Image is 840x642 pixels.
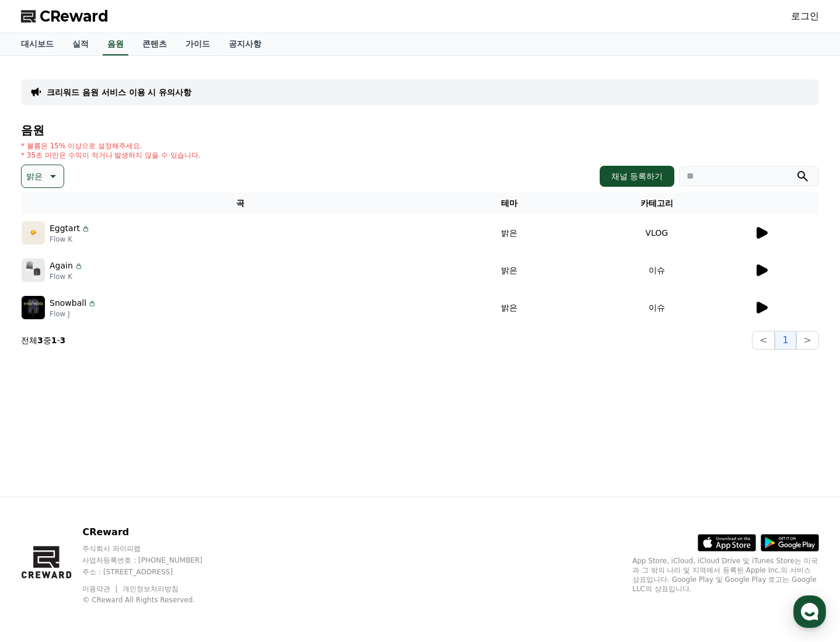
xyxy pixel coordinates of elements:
[559,252,754,289] td: 이슈
[50,309,97,319] p: Flow J
[752,331,775,350] button: <
[21,124,819,137] h4: 음원
[82,525,225,539] p: CReward
[559,214,754,252] td: VLOG
[63,33,98,55] a: 실적
[459,214,559,252] td: 밝은
[459,193,559,214] th: 테마
[459,252,559,289] td: 밝은
[21,165,64,188] button: 밝은
[50,272,83,281] p: Flow K
[12,33,63,55] a: 대시보드
[50,222,80,235] p: Eggtart
[47,86,191,98] a: 크리워드 음원 서비스 이용 시 유의사항
[51,336,57,345] strong: 1
[82,567,225,577] p: 주소 : [STREET_ADDRESS]
[176,33,219,55] a: 가이드
[559,289,754,326] td: 이슈
[60,336,66,345] strong: 3
[22,221,45,245] img: music
[559,193,754,214] th: 카테고리
[21,193,459,214] th: 곡
[50,235,90,244] p: Flow K
[21,151,201,160] p: * 35초 미만은 수익이 적거나 발생하지 않을 수 있습니다.
[632,556,819,594] p: App Store, iCloud, iCloud Drive 및 iTunes Store는 미국과 그 밖의 나라 및 지역에서 등록된 Apple Inc.의 서비스 상표입니다. Goo...
[22,259,45,282] img: music
[22,296,45,319] img: music
[21,7,108,26] a: CReward
[82,544,225,553] p: 주식회사 와이피랩
[796,331,819,350] button: >
[21,334,65,346] p: 전체 중 -
[50,297,86,309] p: Snowball
[123,585,178,593] a: 개인정보처리방침
[82,595,225,605] p: © CReward All Rights Reserved.
[600,166,674,187] button: 채널 등록하기
[82,556,225,565] p: 사업자등록번호 : [PHONE_NUMBER]
[219,33,271,55] a: 공지사항
[791,9,819,23] a: 로그인
[103,33,128,55] a: 음원
[21,141,201,151] p: * 볼륨은 15% 이상으로 설정해주세요.
[26,168,43,184] p: 밝은
[459,289,559,326] td: 밝은
[50,260,73,272] p: Again
[82,585,119,593] a: 이용약관
[133,33,176,55] a: 콘텐츠
[775,331,796,350] button: 1
[40,7,108,26] span: CReward
[37,336,43,345] strong: 3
